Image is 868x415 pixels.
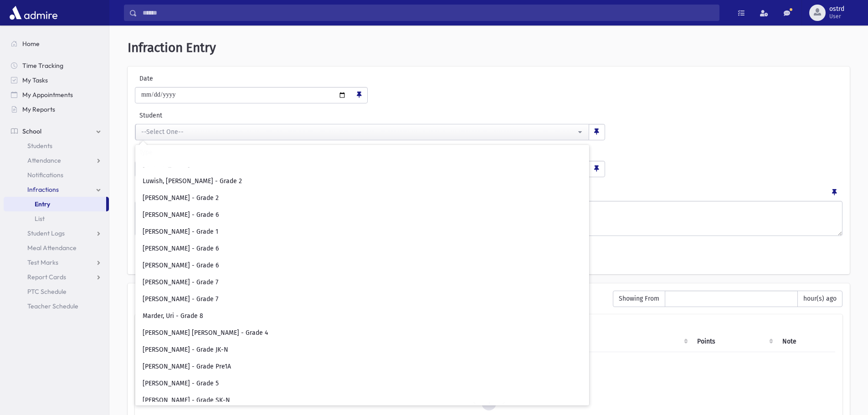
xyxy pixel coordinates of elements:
span: My Reports [22,105,55,113]
span: Infractions [27,185,59,194]
span: PTC Schedule [27,287,67,296]
label: Note [135,184,149,197]
span: [PERSON_NAME] - Grade 6 [143,261,219,270]
span: [PERSON_NAME] - Grade 7 [143,295,218,304]
span: [PERSON_NAME] - Grade JK-N [143,345,228,354]
span: [PERSON_NAME] - Grade SK-N [143,396,230,405]
span: [PERSON_NAME] - Grade 1 [143,227,218,236]
img: AdmirePro [7,4,60,22]
a: Time Tracking [4,58,109,73]
a: Meal Attendance [4,241,109,255]
label: Type [135,148,370,157]
span: List [35,215,45,223]
label: Date [135,74,212,83]
th: Note [777,331,835,352]
span: Students [27,142,52,150]
a: Attendance [4,153,109,168]
a: PTC Schedule [4,284,109,299]
a: My Tasks [4,73,109,87]
span: Showing From [613,291,665,307]
a: Report Cards [4,270,109,284]
h6: Recently Entered [135,291,604,299]
a: Infractions [4,182,109,197]
span: Notifications [27,171,63,179]
span: ostrd [829,5,844,13]
a: Test Marks [4,255,109,270]
label: Student [135,111,448,120]
a: Student Logs [4,226,109,241]
input: Search [139,150,586,165]
a: Students [4,138,109,153]
span: [PERSON_NAME] - Grade 6 [143,210,219,220]
span: Infraction Entry [128,40,216,55]
span: Attendance [27,156,61,164]
span: Time Tracking [22,61,63,70]
span: Test Marks [27,258,58,266]
span: Home [22,40,40,48]
span: Marder, Uri - Grade 8 [143,312,203,321]
span: [PERSON_NAME] [PERSON_NAME] - Grade 4 [143,328,268,338]
a: Teacher Schedule [4,299,109,313]
th: Points: activate to sort column ascending [692,331,776,352]
span: Entry [35,200,50,208]
input: Search [137,5,719,21]
span: [PERSON_NAME] - Grade 6 [143,160,219,169]
a: My Reports [4,102,109,117]
span: [PERSON_NAME] - Grade Pre1A [143,362,231,371]
div: --Select One-- [141,127,576,137]
span: Student Logs [27,229,65,237]
span: My Tasks [22,76,48,84]
a: Home [4,36,109,51]
span: [PERSON_NAME] - Grade 6 [143,244,219,253]
span: [PERSON_NAME] - Grade 5 [143,379,219,388]
a: Notifications [4,168,109,182]
span: My Appointments [22,91,73,99]
span: [PERSON_NAME] - Grade 2 [143,194,219,203]
span: User [829,13,844,20]
span: Report Cards [27,273,66,281]
button: --Select One-- [135,124,589,140]
a: List [4,211,109,226]
span: hour(s) ago [797,291,842,307]
span: [PERSON_NAME] - Grade 7 [143,278,218,287]
a: My Appointments [4,87,109,102]
span: Teacher Schedule [27,302,78,310]
span: School [22,127,41,135]
a: Entry [4,197,106,211]
a: School [4,124,109,138]
span: Meal Attendance [27,244,77,252]
span: Luwish, [PERSON_NAME] - Grade 2 [143,177,242,186]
